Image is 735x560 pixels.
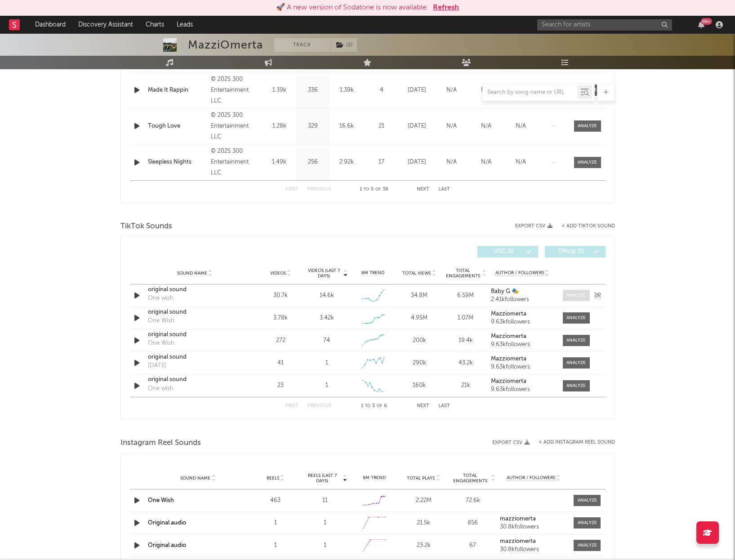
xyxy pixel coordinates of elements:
a: original sound [148,353,242,362]
div: One wish [148,384,174,393]
div: 17 [366,158,397,167]
button: (2) [331,38,357,52]
strong: Mazziomerta [491,378,526,384]
a: Sleepless Nights [148,158,207,167]
strong: Mazziomerta [491,311,526,317]
div: 🚀 A new version of Sodatone is now available. [276,2,428,13]
div: © 2025 300 Entertainment LLC [211,74,260,107]
a: Charts [139,16,170,34]
div: 9.63k followers [491,364,553,370]
div: One Wish [148,339,174,348]
button: Last [438,404,450,409]
span: Sound Name [180,476,210,481]
a: Mazziomerta [491,333,553,340]
div: 23 [260,381,302,390]
button: First [285,187,298,192]
strong: Mazziomerta [491,333,526,339]
button: Next [417,404,429,409]
div: N/A [506,122,536,131]
span: Total Plays [407,476,435,481]
div: [DATE] [402,122,432,131]
div: 9.63k followers [491,319,553,325]
a: Mazziomerta [491,356,553,362]
div: 23.2k [401,541,446,550]
a: Baby G 🎭 [491,289,553,295]
span: Author / Followers [507,475,555,481]
a: Dashboard [29,16,72,34]
div: 4.95M [398,314,440,323]
a: One Wish [148,498,174,503]
div: 43.2k [445,359,486,368]
div: 290k [398,359,440,368]
a: Original audio [148,520,186,526]
button: Track [274,38,330,52]
span: to [365,404,370,408]
div: 21.5k [401,519,446,528]
div: 30.7k [260,291,302,300]
div: 1 [253,519,298,528]
a: Tough Love [148,122,207,131]
span: of [377,404,382,408]
div: 1 [303,541,347,550]
button: Export CSV [515,223,552,229]
span: Instagram Reel Sounds [120,438,201,449]
div: 9.63k followers [491,342,553,348]
span: Videos [270,271,286,276]
div: N/A [437,122,467,131]
strong: Baby G 🎭 [491,289,519,294]
span: ( 2 ) [330,38,357,52]
div: One wish [148,294,174,303]
a: original sound [148,375,242,384]
div: 34.8M [398,291,440,300]
input: Search by song name or URL [483,89,578,96]
div: 329 [298,122,328,131]
button: + Add TikTok Sound [561,224,615,229]
div: N/A [471,158,501,167]
div: 67 [450,541,495,550]
div: 41 [260,359,302,368]
a: Leads [170,16,199,34]
div: [DATE] [402,158,432,167]
div: 200k [398,336,440,345]
span: Total Views [402,271,431,276]
div: MazziOmerta [188,38,263,52]
div: 1.28k [265,122,294,131]
button: + Add TikTok Sound [552,224,615,229]
div: 256 [298,158,328,167]
span: TikTok Sounds [120,221,172,232]
a: Discovery Assistant [72,16,139,34]
a: original sound [148,330,242,339]
div: © 2025 300 Entertainment LLC [211,110,260,142]
button: Refresh [433,2,459,13]
button: Official(0) [545,246,606,258]
div: 30.8k followers [500,524,567,530]
div: 2.92k [332,158,361,167]
div: © 2025 300 Entertainment LLC [211,146,260,178]
div: 160k [398,381,440,390]
button: Next [417,187,429,192]
span: UGC ( 6 ) [483,249,525,254]
div: 1 [303,519,347,528]
strong: Mazziomerta [491,356,526,362]
div: 30.8k followers [500,547,567,553]
strong: mazziomerta [500,538,536,544]
div: original sound [148,308,242,317]
span: Sound Name [177,271,207,276]
button: UGC(6) [477,246,538,258]
div: 16.6k [332,122,361,131]
button: Export CSV [492,440,530,445]
div: 2.41k followers [491,297,553,303]
span: Reels [267,476,279,481]
button: First [285,404,298,409]
div: 1.07M [445,314,486,323]
div: 99 + [701,18,712,25]
div: 9.63k followers [491,387,553,393]
div: 19.4k [445,336,486,345]
a: Mazziomerta [491,378,553,385]
button: 99+ [698,21,704,28]
div: 72.6k [450,496,495,505]
span: of [375,187,381,191]
div: 6.59M [445,291,486,300]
